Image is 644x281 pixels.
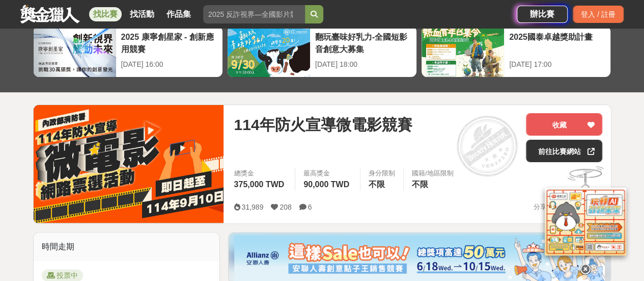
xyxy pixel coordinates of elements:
[533,199,553,215] span: 分享至
[234,168,287,178] span: 總獎金
[315,31,411,54] div: 翻玩臺味好乳力-全國短影音創意大募集
[509,59,605,70] div: [DATE] 17:00
[279,203,291,211] span: 208
[315,59,411,70] div: [DATE] 18:00
[34,105,224,223] img: Cover Image
[234,113,412,136] span: 114年防火宣導微電影競賽
[517,6,568,23] a: 辦比賽
[234,180,284,189] span: 375,000 TWD
[121,31,217,54] div: 2025 康寧創星家 - 創新應用競賽
[545,187,626,255] img: d2146d9a-e6f6-4337-9592-8cefde37ba6b.png
[526,113,602,136] button: 收藏
[369,168,395,178] div: 身分限制
[121,59,217,70] div: [DATE] 16:00
[509,31,605,54] div: 2025國泰卓越獎助計畫
[308,203,312,211] span: 6
[303,180,349,189] span: 90,000 TWD
[34,233,220,261] div: 時間走期
[126,7,158,21] a: 找活動
[369,180,385,189] span: 不限
[303,168,352,178] span: 最高獎金
[573,6,624,23] div: 登入 / 註冊
[89,7,122,21] a: 找比賽
[412,180,428,189] span: 不限
[412,168,454,178] div: 國籍/地區限制
[162,7,195,21] a: 作品集
[241,203,263,211] span: 31,989
[227,25,417,78] a: 翻玩臺味好乳力-全國短影音創意大募集[DATE] 18:00
[421,25,611,78] a: 2025國泰卓越獎助計畫[DATE] 17:00
[526,140,602,162] a: 前往比賽網站
[203,5,305,23] input: 2025 反詐視界—全國影片競賽
[33,25,223,78] a: 2025 康寧創星家 - 創新應用競賽[DATE] 16:00
[234,235,605,281] img: dcc59076-91c0-4acb-9c6b-a1d413182f46.png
